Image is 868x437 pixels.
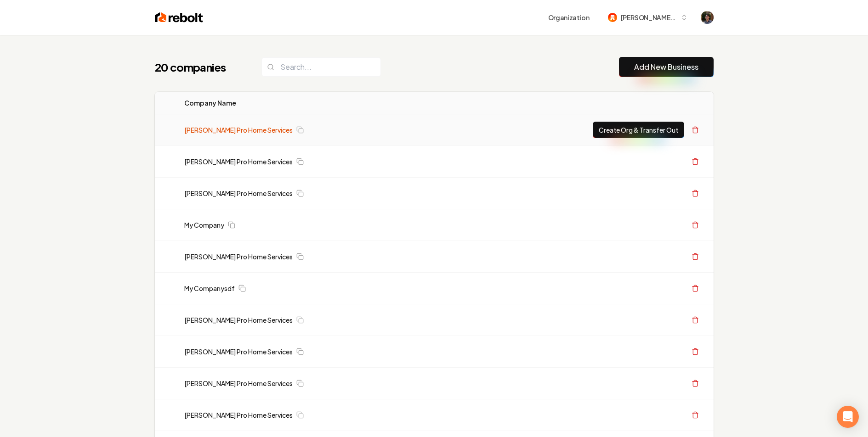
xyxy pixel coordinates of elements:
a: [PERSON_NAME] Pro Home Services [184,252,293,261]
button: Create Org & Transfer Out [593,122,684,138]
a: [PERSON_NAME] Pro Home Services [184,315,293,325]
a: [PERSON_NAME] Pro Home Services [184,347,293,356]
img: Mitchell Stahl [701,11,714,24]
h1: 20 companies [155,60,243,74]
button: Organization [543,9,595,26]
img: Rebolt Logo [155,11,203,24]
a: [PERSON_NAME] Pro Home Services [184,125,293,134]
button: Open user button [701,11,714,24]
span: [PERSON_NAME]-62 [621,13,677,22]
a: [PERSON_NAME] Pro Home Services [184,157,293,166]
th: Company Name [177,92,451,114]
img: mitchell-62 [608,13,617,22]
a: My Companysdf [184,284,235,293]
a: [PERSON_NAME] Pro Home Services [184,410,293,420]
div: Open Intercom Messenger [837,406,859,428]
a: My Company [184,220,224,230]
a: [PERSON_NAME] Pro Home Services [184,379,293,388]
button: Add New Business [619,57,714,77]
a: [PERSON_NAME] Pro Home Services [184,189,293,198]
a: Add New Business [634,62,698,73]
input: Search... [261,57,381,77]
